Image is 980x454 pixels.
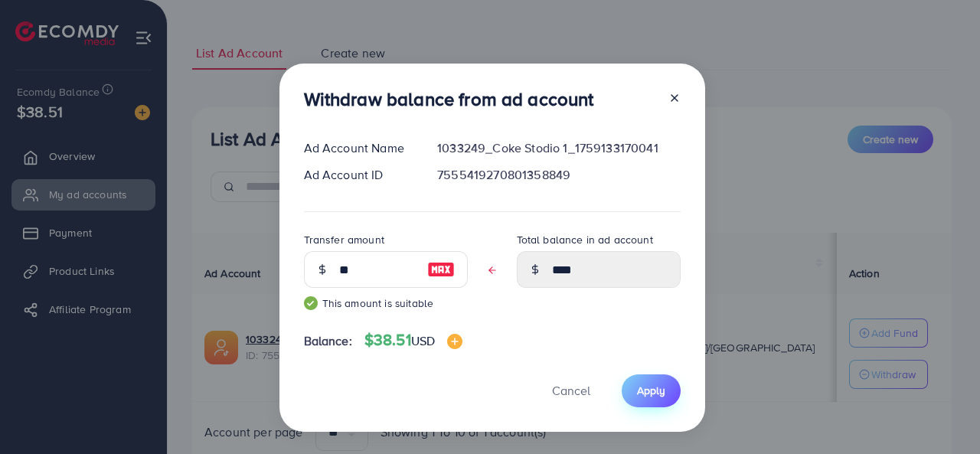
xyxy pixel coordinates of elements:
span: Cancel [552,382,590,399]
span: Balance: [304,332,352,350]
h3: Withdraw balance from ad account [304,88,594,110]
label: Total balance in ad account [517,232,653,247]
img: image [427,260,455,279]
iframe: Chat [915,385,969,443]
img: image [447,334,462,349]
h4: $38.51 [364,331,462,350]
span: Apply [637,383,665,398]
div: 7555419270801358849 [425,166,692,184]
small: This amount is suitable [304,296,468,311]
div: Ad Account ID [292,166,426,184]
label: Transfer amount [304,232,384,247]
img: guide [304,296,318,310]
span: USD [411,332,435,349]
div: Ad Account Name [292,139,426,157]
button: Cancel [533,374,609,407]
div: 1033249_Coke Stodio 1_1759133170041 [425,139,692,157]
button: Apply [622,374,681,407]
